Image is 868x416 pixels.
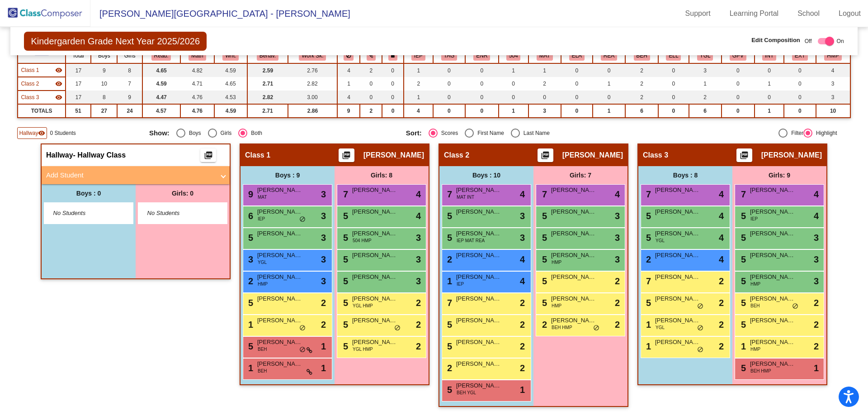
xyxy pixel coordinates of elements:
span: Show: [149,129,170,137]
span: Hallway [19,129,38,137]
span: [PERSON_NAME] [352,186,397,195]
span: 4 [719,253,724,266]
th: Total [66,48,91,63]
span: 3 [321,274,326,288]
span: 5 [540,276,547,286]
div: Girls: 8 [335,166,429,184]
span: 3 [416,231,421,244]
td: 6 [625,104,658,118]
span: [PERSON_NAME] [750,251,795,260]
span: 5 [341,254,348,264]
td: 4.57 [142,104,180,118]
td: 3.00 [288,91,337,104]
div: Scores [438,129,458,137]
div: Boys : 10 [439,166,533,184]
button: REA [601,51,617,61]
td: 2.76 [288,63,337,77]
mat-icon: picture_as_pdf [203,151,214,163]
td: 4.59 [214,63,247,77]
th: Individualized Education Plan [404,48,433,63]
button: TAG [441,51,457,61]
td: 2 [360,104,382,118]
td: 0 [528,91,561,104]
td: 7 [117,77,142,91]
td: 3 [528,104,561,118]
td: 2.71 [247,77,288,91]
th: MTSS Math [528,48,561,63]
td: 2 [360,63,382,77]
span: 4 [416,187,421,201]
span: 7 [445,189,452,199]
span: 2 [445,254,452,264]
td: 0 [382,104,404,118]
button: Work Sk. [299,51,326,61]
td: 0 [658,63,689,77]
span: Class 2 [21,80,39,88]
span: 4 [719,231,724,244]
span: [PERSON_NAME] [257,207,302,216]
span: 4 [416,209,421,223]
div: Highlight [812,129,837,137]
span: [PERSON_NAME] [655,273,700,282]
button: Behav. [257,51,278,61]
span: [PERSON_NAME] [551,186,596,195]
td: 4.65 [142,63,180,77]
span: MAT [258,194,267,201]
td: 2.59 [247,63,288,77]
span: Edit Composition [751,36,800,45]
span: [PERSON_NAME] [257,251,302,260]
td: 0 [561,91,593,104]
span: 3 [520,209,525,223]
button: Math [189,51,206,61]
span: [PERSON_NAME] [352,207,397,216]
span: [PERSON_NAME] [PERSON_NAME] [750,186,795,195]
span: Class 1 [21,66,39,74]
span: 3 [416,274,421,288]
span: [PERSON_NAME] [352,229,397,238]
mat-icon: picture_as_pdf [739,151,750,163]
span: [PERSON_NAME][GEOGRAPHIC_DATA] - [PERSON_NAME] [90,6,350,21]
span: [PERSON_NAME] [363,151,424,160]
button: ELL [666,51,681,61]
td: 2.86 [288,104,337,118]
th: English Language Learner [658,48,689,63]
button: BEH [634,51,650,61]
td: 0 [382,77,404,91]
span: [PERSON_NAME] [551,207,596,216]
td: 1 [528,63,561,77]
button: ELA [569,51,585,61]
span: [PERSON_NAME] [257,186,302,195]
span: 3 [814,253,819,266]
th: Introvert [755,48,784,63]
td: 4.76 [180,91,215,104]
td: 0 [465,104,499,118]
span: 3 [814,274,819,288]
td: 0 [784,91,816,104]
td: 17 [66,63,91,77]
td: 1 [755,104,784,118]
span: 2 [615,274,620,288]
th: Keep with students [360,48,382,63]
span: 5 [540,254,547,264]
span: 3 [416,253,421,266]
mat-icon: visibility [38,129,45,137]
td: 6 [689,104,722,118]
td: 3 [816,91,850,104]
th: Young for grade level [689,48,722,63]
span: 5 [341,276,348,286]
td: 9 [117,91,142,104]
td: Beth Gonzalez - No Class Name [18,77,65,91]
td: 0 [722,77,755,91]
span: [PERSON_NAME] [761,151,822,160]
td: 0 [784,63,816,77]
td: 0 [722,104,755,118]
td: 51 [66,104,91,118]
span: 504 HMP [353,237,372,244]
span: [PERSON_NAME] [655,229,700,238]
mat-icon: picture_as_pdf [341,151,352,163]
td: 0 [755,63,784,77]
td: 0 [465,91,499,104]
th: High Maintenance Parent [816,48,850,63]
span: 5 [445,211,452,221]
mat-expansion-panel-header: Add Student [42,166,230,184]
